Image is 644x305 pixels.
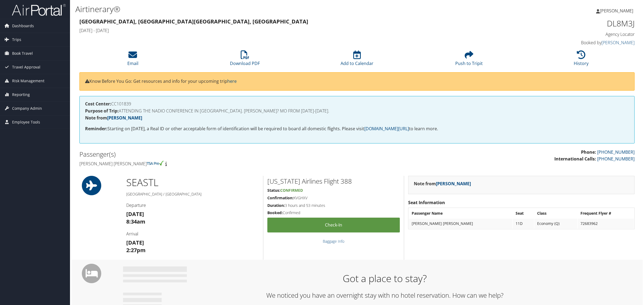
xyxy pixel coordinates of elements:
[126,246,146,254] strong: 2:27pm
[409,219,512,228] td: [PERSON_NAME] [PERSON_NAME]
[502,40,635,46] h4: Booked by
[12,19,34,33] span: Dashboards
[267,195,293,200] strong: Confirmation:
[408,200,445,205] strong: Seat Information
[581,149,596,155] strong: Phone:
[79,161,353,167] h4: [PERSON_NAME] [PERSON_NAME]
[79,18,308,25] strong: [GEOGRAPHIC_DATA], [GEOGRAPHIC_DATA] [GEOGRAPHIC_DATA], [GEOGRAPHIC_DATA]
[12,115,40,129] span: Employee Tools
[323,239,344,244] a: Baggage Info
[230,53,260,66] a: Download PDF
[79,28,494,33] h4: [DATE] - [DATE]
[267,195,400,201] h5: KVGHXV
[597,156,635,162] a: [PHONE_NUMBER]
[267,188,280,193] strong: Status:
[267,210,283,215] strong: Booked:
[280,188,303,193] span: Confirmed
[601,40,635,46] a: [PERSON_NAME]
[107,115,142,121] a: [PERSON_NAME]
[126,202,259,208] h4: Departure
[126,191,259,197] h5: [GEOGRAPHIC_DATA] / [GEOGRAPHIC_DATA]
[12,47,33,60] span: Book Travel
[12,4,66,16] img: airportal-logo.png
[578,219,634,228] td: 72683962
[79,150,353,159] h2: Passenger(s)
[267,203,400,208] h5: 3 hours and 53 minutes
[12,102,42,115] span: Company Admin
[578,208,634,218] th: Frequent Flyer #
[126,239,144,246] strong: [DATE]
[341,53,373,66] a: Add to Calendar
[502,18,635,29] h1: DL8M3J
[12,88,30,101] span: Reporting
[85,125,629,132] p: Starting on [DATE], a Real ID or other acceptable form of identification will be required to boar...
[267,210,400,215] h5: Confirmed
[75,4,451,15] h1: Airtinerary®
[126,231,259,237] h4: Arrival
[126,176,259,189] h1: SEA STL
[85,109,629,113] h4: ATTENDING THE NADIO CONFERENCE IN [GEOGRAPHIC_DATA]. [PERSON_NAME]? MO FROM [DATE]-[DATE].
[513,208,534,218] th: Seat
[85,102,629,106] h4: CC101839
[409,208,512,218] th: Passenger Name
[600,8,633,14] span: [PERSON_NAME]
[596,3,639,19] a: [PERSON_NAME]
[574,53,589,66] a: History
[85,115,142,121] strong: Note from
[267,203,285,208] strong: Duration:
[267,218,400,232] a: Check-in
[502,31,635,37] h4: Agency Locator
[127,272,643,285] h1: Got a place to stay?
[12,74,44,88] span: Risk Management
[364,126,409,132] a: [DOMAIN_NAME][URL]
[267,177,400,186] h2: [US_STATE] Airlines Flight 388
[597,149,635,155] a: [PHONE_NUMBER]
[12,60,40,74] span: Travel Approval
[227,78,237,84] a: here
[534,219,577,228] td: Economy (Q)
[127,291,643,300] h2: We noticed you have an overnight stay with no hotel reservation. How can we help?
[85,126,107,132] strong: Reminder:
[436,181,471,187] a: [PERSON_NAME]
[127,53,138,66] a: Email
[85,101,111,107] strong: Cost Center:
[414,181,471,187] strong: Note from
[513,219,534,228] td: 11D
[85,108,119,114] strong: Purpose of Trip:
[147,161,164,166] img: tsa-precheck.png
[126,218,145,225] strong: 8:34am
[12,33,21,46] span: Trips
[126,210,144,218] strong: [DATE]
[534,208,577,218] th: Class
[554,156,596,162] strong: International Calls:
[85,78,629,85] p: Know Before You Go: Get resources and info for your upcoming trip
[455,53,483,66] a: Push to Tripit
